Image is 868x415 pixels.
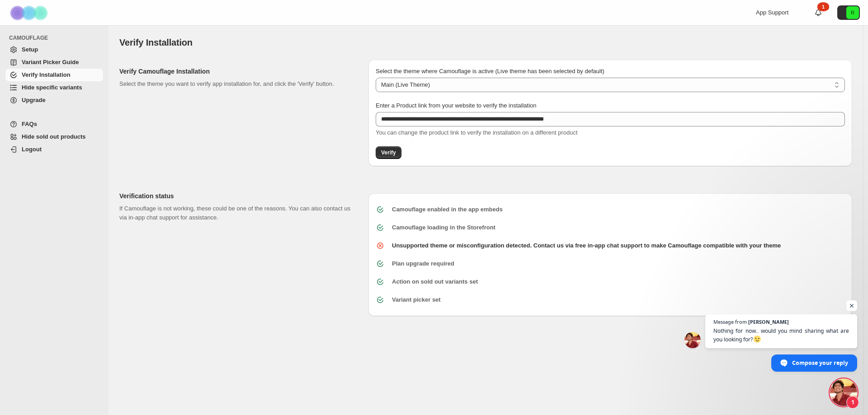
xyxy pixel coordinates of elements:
span: You can change the product link to verify the installation on a different product [376,129,578,136]
h2: Verification status [119,191,354,201]
span: FAQs [22,121,37,127]
span: Message from [713,319,747,324]
span: CAMOUFLAGE [9,34,104,42]
span: 1 [846,396,859,409]
a: Logout [5,143,103,156]
span: Select the theme where Camouflage is active (Live theme has been selected by default) [376,68,604,75]
text: R [851,10,854,15]
span: Verify Installation [22,71,71,78]
a: Hide specific variants [5,81,103,94]
span: Avatar with initials R [846,6,859,19]
p: If Camouflage is not working, these could be one of the reasons. You can also contact us via in-a... [119,204,354,222]
b: Action on sold out variants set [392,278,478,285]
span: Verify Installation [119,37,193,47]
b: Unsupported theme or misconfiguration detected. Contact us via free in-app chat support to make C... [392,242,781,249]
a: Hide sold out products [5,131,103,143]
span: Hide specific variants [22,84,82,91]
b: Plan upgrade required [392,260,454,267]
div: 1 [817,2,829,11]
span: App Support [756,9,788,16]
button: Avatar with initials R [837,5,860,20]
span: Verify [381,149,396,156]
span: Variant Picker Guide [22,59,79,65]
b: Variant picker set [392,296,441,303]
span: Enter a Product link from your website to verify the installation [376,102,537,109]
button: Verify [376,146,401,159]
a: 1 [814,8,823,17]
span: Setup [22,46,38,53]
span: Compose your reply [792,355,848,371]
h2: Verify Camouflage Installation [119,67,354,76]
span: Logout [22,146,42,153]
span: Upgrade [22,97,46,103]
p: Select the theme you want to verify app installation for, and click the 'Verify' button. [119,79,354,89]
a: Setup [5,43,103,56]
span: [PERSON_NAME] [748,319,789,324]
img: Camouflage [7,0,52,25]
a: Verify Installation [5,69,103,81]
span: Nothing for now.. would you mind sharing what are you looking for? [713,326,849,344]
a: FAQs [5,118,103,131]
a: Variant Picker Guide [5,56,103,69]
span: Hide sold out products [22,133,86,140]
b: Camouflage enabled in the app embeds [392,206,503,213]
div: Open chat [830,379,857,406]
a: Upgrade [5,94,103,107]
b: Camouflage loading in the Storefront [392,224,495,231]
